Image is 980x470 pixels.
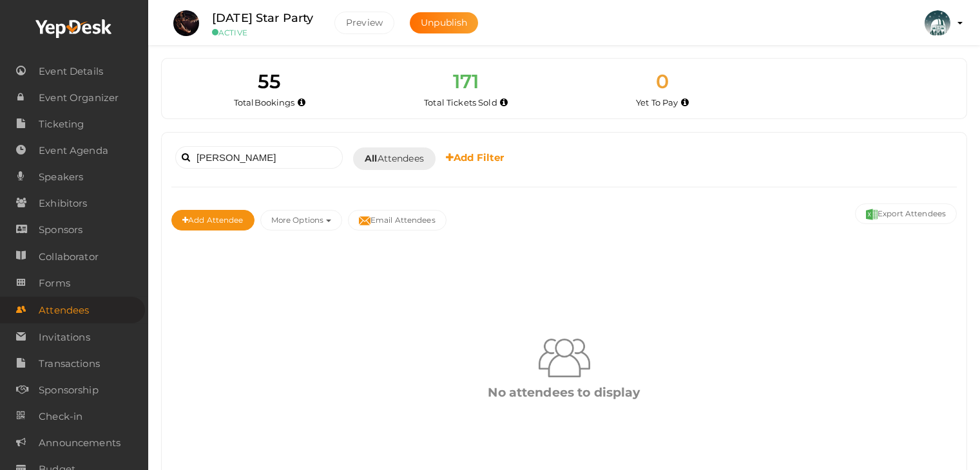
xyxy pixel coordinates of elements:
img: KH323LD6_small.jpeg [925,10,950,36]
span: Bookings [255,97,295,108]
span: Invitations [39,324,90,350]
span: Total [234,97,295,108]
span: Forms [39,270,70,296]
span: Speakers [39,164,83,190]
button: Email Attendees [348,210,447,230]
button: Unpublish [410,12,478,33]
span: Yet To Pay [636,97,678,108]
b: All [365,153,377,164]
input: Search attendee [175,146,343,169]
span: Attendees [39,297,89,323]
button: More Options [260,210,342,230]
small: ACTIVE [212,28,315,37]
span: Event Organizer [39,85,119,111]
span: Collaborator [39,244,99,270]
span: Total Tickets Sold [424,97,497,108]
b: Add Filter [446,151,504,164]
img: mail-filled.svg [359,215,370,227]
span: Transactions [39,351,100,377]
label: [DATE] Star Party [212,9,313,28]
img: group2-result.png [539,332,590,384]
span: Ticketing [39,111,84,137]
span: Check-in [39,404,82,429]
span: Sponsors [39,217,82,243]
button: Export Attendees [855,203,957,224]
i: Total number of bookings [298,99,305,106]
img: excel.svg [866,209,878,220]
span: Sponsorship [39,377,99,403]
span: 55 [258,70,281,93]
span: Attendees [365,152,424,165]
button: Preview [334,12,394,34]
span: Event Details [39,59,103,84]
div: No attendees to display [181,384,947,401]
span: Event Agenda [39,138,108,164]
span: 171 [453,70,479,93]
i: Total number of tickets sold [500,99,508,106]
span: Unpublish [421,17,467,28]
span: 0 [656,70,669,93]
i: Accepted and yet to make payment [681,99,689,106]
button: Add Attendee [171,210,255,230]
img: LQJ91ALS_small.png [173,10,199,36]
span: Exhibitors [39,191,87,216]
span: Announcements [39,430,120,456]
